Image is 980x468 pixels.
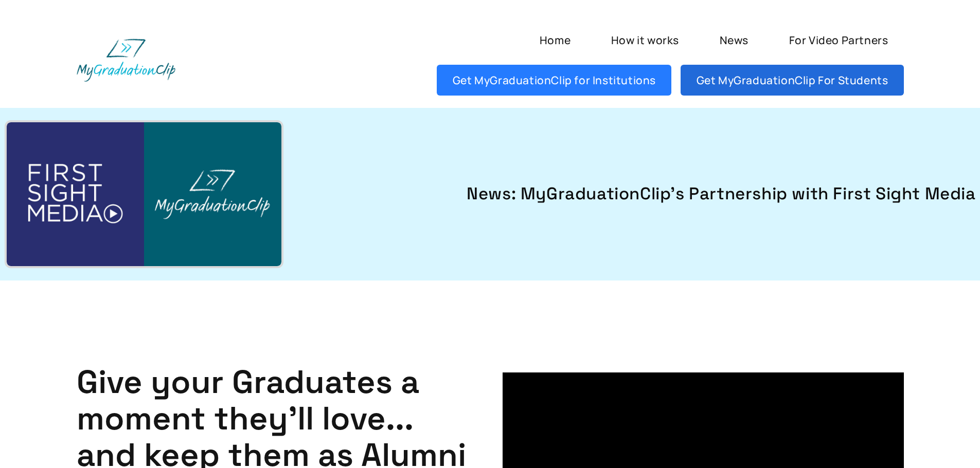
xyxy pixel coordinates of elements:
[437,65,671,96] a: Get MyGraduationClip for Institutions
[681,65,903,96] a: Get MyGraduationClip For Students
[704,25,764,55] a: News
[773,25,903,55] a: For Video Partners
[524,25,586,55] a: Home
[308,181,975,207] a: News: MyGraduationClip's Partnership with First Sight Media
[595,25,694,55] a: How it works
